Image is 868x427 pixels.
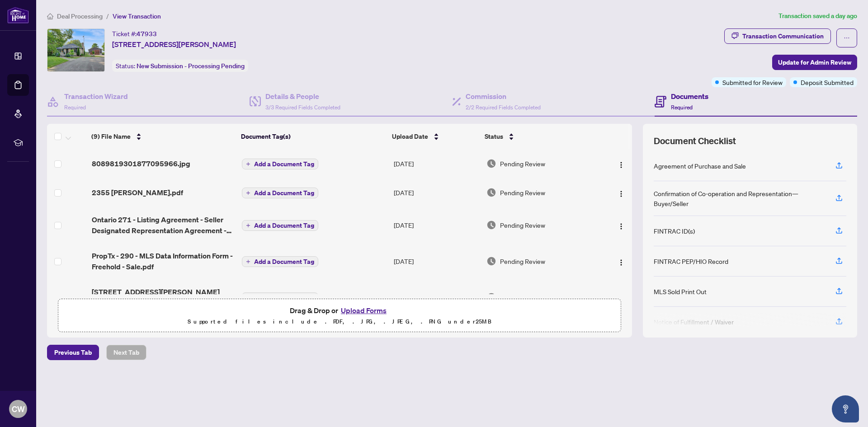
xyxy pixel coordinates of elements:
[486,256,496,266] img: Document Status
[106,11,109,21] li: /
[654,161,746,171] div: Agreement of Purchase and Sale
[500,256,545,266] span: Pending Review
[654,256,728,266] div: FINTRAC PEP/HIO Record
[12,403,25,415] span: CW
[618,161,625,169] img: Logo
[106,345,146,360] button: Next Tab
[614,290,628,305] button: Logo
[246,162,250,166] span: plus
[242,188,318,198] button: Add a Document Tag
[500,220,545,230] span: Pending Review
[137,30,157,38] span: 47933
[486,220,496,230] img: Document Status
[390,243,483,279] td: [DATE]
[486,292,496,302] img: Document Status
[91,131,131,141] span: (9) File Name
[500,188,545,197] span: Pending Review
[390,178,483,207] td: [DATE]
[246,259,250,264] span: plus
[47,29,104,71] img: IMG-E12282272_1.jpg
[242,187,318,199] button: Add a Document Tag
[88,124,237,149] th: (9) File Name
[778,11,857,21] article: Transaction saved a day ago
[242,256,318,267] button: Add a Document Tag
[57,12,103,20] span: Deal Processing
[481,124,597,149] th: Status
[392,131,428,141] span: Upload Date
[47,345,99,360] button: Previous Tab
[614,185,628,200] button: Logo
[338,305,389,316] button: Upload Forms
[92,187,183,198] span: 2355 [PERSON_NAME].pdf
[242,220,318,231] button: Add a Document Tag
[654,226,695,236] div: FINTRAC ID(s)
[466,91,541,102] h4: Commission
[7,7,29,23] img: logo
[671,104,693,111] span: Required
[618,190,625,197] img: Logo
[671,91,708,102] h4: Documents
[265,104,340,111] span: 3/3 Required Fields Completed
[64,104,86,111] span: Required
[618,223,625,230] img: Logo
[832,395,859,422] button: Open asap
[92,214,235,236] span: Ontario 271 - Listing Agreement - Seller Designated Representation Agreement - Authority to Offer...
[54,345,92,360] span: Previous Tab
[844,35,850,41] span: ellipsis
[390,279,483,315] td: [DATE]
[801,77,854,87] span: Deposit Submitted
[485,131,503,141] span: Status
[722,77,783,87] span: Submitted for Review
[772,55,857,70] button: Update for Admin Review
[237,124,388,149] th: Document Tag(s)
[112,28,157,39] div: Ticket #:
[614,156,628,171] button: Logo
[486,159,496,169] img: Document Status
[242,159,318,169] button: Add a Document Tag
[246,223,250,228] span: plus
[778,55,851,70] span: Update for Admin Review
[254,190,314,196] span: Add a Document Tag
[92,158,190,169] span: 8089819301877095966.jpg
[486,188,496,197] img: Document Status
[64,316,615,327] p: Supported files include .PDF, .JPG, .JPEG, .PNG under 25 MB
[290,305,389,316] span: Drag & Drop or
[390,149,483,178] td: [DATE]
[92,286,235,308] span: [STREET_ADDRESS][PERSON_NAME] _ REALM.pdf
[242,220,318,231] button: Add a Document Tag
[654,286,707,296] div: MLS Sold Print Out
[614,254,628,268] button: Logo
[654,135,736,147] span: Document Checklist
[724,28,831,44] button: Transaction Communication
[137,62,245,70] span: New Submission - Processing Pending
[64,91,128,102] h4: Transaction Wizard
[466,104,541,111] span: 2/2 Required Fields Completed
[618,259,625,266] img: Logo
[113,12,161,20] span: View Transaction
[254,161,314,167] span: Add a Document Tag
[614,218,628,232] button: Logo
[254,258,314,265] span: Add a Document Tag
[92,250,235,272] span: PropTx - 290 - MLS Data Information Form - Freehold - Sale.pdf
[265,91,340,102] h4: Details & People
[246,191,250,195] span: plus
[388,124,481,149] th: Upload Date
[254,222,314,229] span: Add a Document Tag
[47,13,53,19] span: home
[112,39,236,50] span: [STREET_ADDRESS][PERSON_NAME]
[112,60,248,72] div: Status:
[390,207,483,243] td: [DATE]
[654,188,825,208] div: Confirmation of Co-operation and Representation—Buyer/Seller
[242,256,318,267] button: Add a Document Tag
[58,299,621,333] span: Drag & Drop orUpload FormsSupported files include .PDF, .JPG, .JPEG, .PNG under25MB
[500,292,545,302] span: Pending Review
[500,159,545,169] span: Pending Review
[742,29,824,43] div: Transaction Communication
